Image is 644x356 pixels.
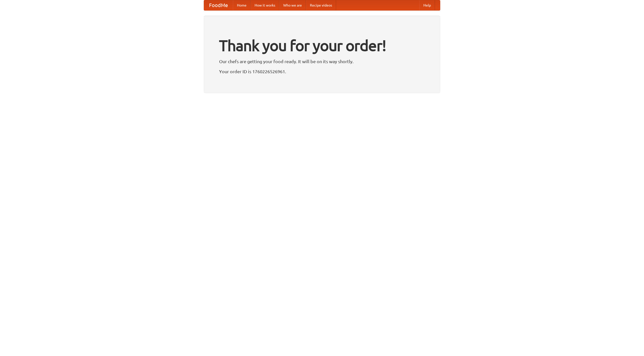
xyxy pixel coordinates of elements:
a: Help [419,0,435,10]
a: Recipe videos [306,0,336,10]
a: FoodMe [204,0,233,10]
p: Your order ID is 1760226526961. [219,68,425,75]
a: Home [233,0,251,10]
a: How it works [251,0,279,10]
a: Who we are [279,0,306,10]
h1: Thank you for your order! [219,33,425,58]
p: Our chefs are getting your food ready. It will be on its way shortly. [219,58,425,65]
